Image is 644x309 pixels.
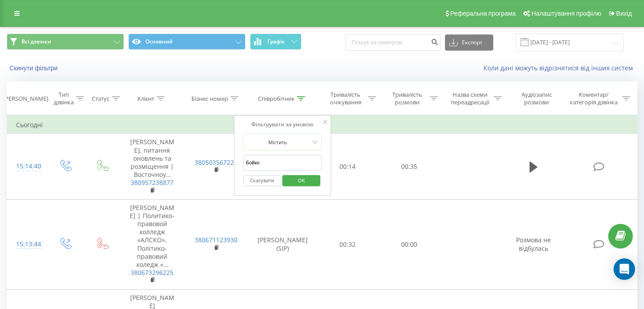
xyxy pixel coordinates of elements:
div: Коментар/категорія дзвінка [568,91,620,106]
td: 00:00 [378,199,440,289]
div: Тривалість розмови [386,91,428,106]
span: Реферальна програма [450,10,516,17]
td: [PERSON_NAME] | Политико-правовой колледж «АЛСКО», Політико-правовий коледж «… [120,199,184,289]
button: Основний [128,34,246,50]
div: [PERSON_NAME] [3,95,48,103]
span: Налаштування профілю [531,10,601,17]
a: 380673296225 [131,268,174,277]
div: Бізнес номер [191,95,228,103]
input: Пошук за номером [346,34,441,51]
td: 00:35 [378,134,440,199]
button: Скасувати [243,175,281,186]
span: OK [289,173,314,187]
td: 00:32 [317,199,379,289]
a: 380503567221 [195,158,237,167]
a: 380671123930 [195,236,237,244]
div: Тривалість очікування [325,91,366,106]
div: Статус [92,95,110,103]
div: Аудіозапис розмови [512,91,561,106]
div: Open Intercom Messenger [614,258,635,280]
div: Клієнт [137,95,154,103]
div: Назва схеми переадресації [448,91,491,106]
div: 15:13:44 [16,236,38,253]
td: 00:14 [317,134,379,199]
button: Скинути фільтри [7,64,62,72]
button: OK [283,175,321,186]
input: Введіть значення [243,155,322,171]
td: [PERSON_NAME] (SIP) [248,199,317,289]
div: 15:14:40 [16,158,38,175]
span: Всі дзвінки [21,38,51,45]
span: Графік [267,39,285,45]
span: Вихід [616,10,632,17]
div: Тип дзвінка [54,91,74,106]
button: Всі дзвінки [7,34,124,50]
td: [PERSON_NAME], питання оновлень та розміщення | Восточноу… [120,134,184,199]
div: Фільтрувати за умовою [243,120,322,129]
div: Співробітник [258,95,295,103]
button: Експорт [445,34,493,51]
td: Сьогодні [7,116,637,134]
span: Розмова не відбулась [516,236,551,252]
a: Коли дані можуть відрізнятися вiд інших систем [483,64,637,72]
a: 380957238877 [131,178,174,187]
button: Графік [250,34,301,50]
